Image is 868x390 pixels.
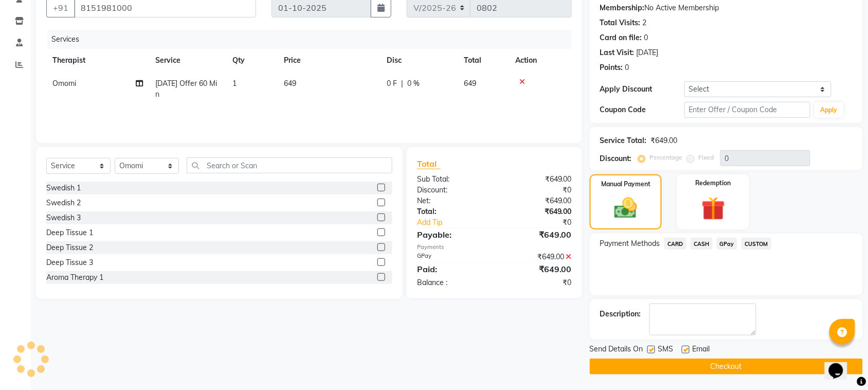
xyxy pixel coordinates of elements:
[47,30,580,49] div: Services
[494,206,580,217] div: ₹649.00
[590,359,863,375] button: Checkout
[825,349,858,380] iframe: chat widget
[694,194,733,223] img: _gift.svg
[46,183,81,193] div: Swedish 1
[643,17,647,28] div: 2
[409,263,495,275] div: Paid:
[232,79,237,88] span: 1
[590,344,643,357] span: Send Details On
[494,174,580,185] div: ₹649.00
[625,62,629,73] div: 0
[226,49,278,72] th: Qty
[600,309,641,320] div: Description:
[494,263,580,275] div: ₹649.00
[658,344,674,357] span: SMS
[46,227,93,238] div: Deep Tissue 1
[691,238,713,250] span: CASH
[650,153,683,162] label: Percentage
[387,78,397,89] span: 0 F
[742,238,771,250] span: CUSTOM
[46,49,149,72] th: Therapist
[409,185,495,196] div: Discount:
[46,257,93,268] div: Deep Tissue 3
[600,62,623,73] div: Points:
[494,185,580,196] div: ₹0
[409,252,495,262] div: GPay
[409,174,495,185] div: Sub Total:
[494,228,580,241] div: ₹649.00
[46,198,81,208] div: Swedish 2
[155,79,217,99] span: [DATE] Offer 60 Min
[696,179,731,188] label: Redemption
[651,135,678,146] div: ₹649.00
[409,196,495,206] div: Net:
[409,206,495,217] div: Total:
[509,217,580,228] div: ₹0
[600,104,684,115] div: Coupon Code
[407,78,420,89] span: 0 %
[600,3,853,13] div: No Active Membership
[494,252,580,262] div: ₹649.00
[52,79,76,88] span: Omomi
[600,32,642,43] div: Card on file:
[600,135,647,146] div: Service Total:
[693,344,710,357] span: Email
[46,272,103,283] div: Aroma Therapy 1
[815,102,844,118] button: Apply
[409,277,495,288] div: Balance :
[494,196,580,206] div: ₹649.00
[717,238,738,250] span: GPay
[684,102,810,118] input: Enter Offer / Coupon Code
[699,153,714,162] label: Fixed
[600,47,635,58] div: Last Visit:
[607,195,644,221] img: _cash.svg
[494,277,580,288] div: ₹0
[664,238,686,250] span: CARD
[149,49,226,72] th: Service
[409,228,495,241] div: Payable:
[401,78,403,89] span: |
[600,153,632,164] div: Discount:
[637,47,659,58] div: [DATE]
[187,157,392,173] input: Search or Scan
[284,79,296,88] span: 649
[278,49,381,72] th: Price
[600,17,641,28] div: Total Visits:
[417,158,441,169] span: Total
[644,32,648,43] div: 0
[417,243,572,252] div: Payments
[46,242,93,253] div: Deep Tissue 2
[509,49,572,72] th: Action
[46,212,81,223] div: Swedish 3
[600,3,645,13] div: Membership:
[464,79,476,88] span: 649
[600,84,684,95] div: Apply Discount
[601,180,650,189] label: Manual Payment
[381,49,458,72] th: Disc
[600,238,660,249] span: Payment Methods
[458,49,509,72] th: Total
[409,217,509,228] a: Add Tip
